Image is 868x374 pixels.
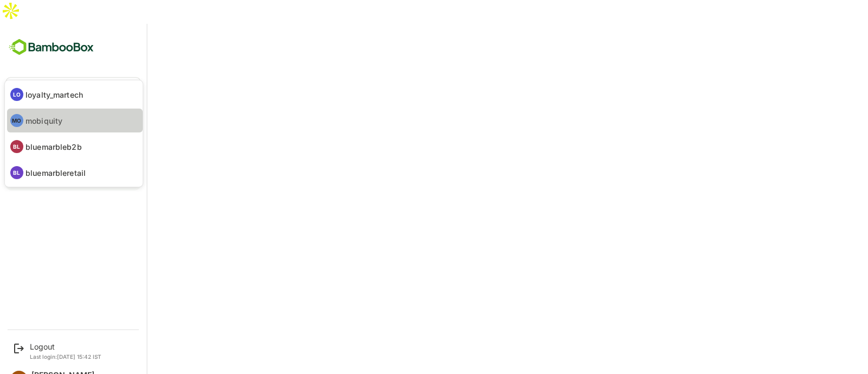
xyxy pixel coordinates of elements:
div: LO [10,88,23,101]
div: BL [10,166,23,179]
div: BL [10,140,23,153]
p: loyalty_martech [25,89,83,100]
p: bluemarbleb2b [25,141,82,153]
div: MO [10,114,23,127]
p: mobiquity [25,115,62,126]
p: bluemarbleretail [25,167,86,179]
